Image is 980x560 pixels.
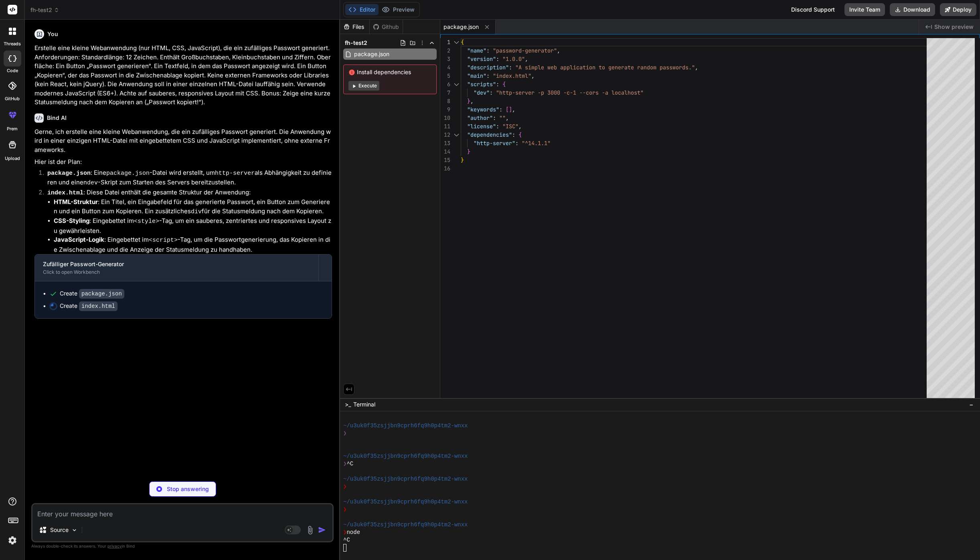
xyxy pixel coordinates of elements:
[79,301,117,311] code: index.html
[54,235,332,254] li: : Eingebettet im -Tag, um die Passwortgenerierung, das Kopieren in die Zwischenablage und die Anz...
[87,180,98,186] code: dev
[934,23,974,31] span: Show preview
[41,188,332,255] li: : Diese Datei enthält die gesamte Struktur der Anwendung:
[343,483,346,491] span: ❯
[440,89,450,97] div: 7
[134,218,159,225] code: <style>
[496,55,499,63] span: :
[106,170,150,177] code: package.json
[343,430,346,437] span: ❯
[486,47,490,54] span: :
[518,131,522,138] span: {
[467,148,470,155] span: }
[345,4,379,15] button: Editor
[440,105,450,114] div: 9
[506,106,509,113] span: [
[4,40,21,47] label: threads
[522,139,551,147] span: "^14.1.1"
[940,3,976,16] button: Deploy
[786,3,840,16] div: Discord Support
[467,47,486,54] span: "name"
[340,23,369,31] div: Files
[451,80,462,89] div: Click to collapse the range.
[54,236,104,243] strong: JavaScript-Logik
[474,139,515,147] span: "http-server"
[79,289,124,299] code: package.json
[346,529,360,536] span: node
[43,260,310,268] div: Zufälliger Passwort-Generator
[467,64,509,71] span: "description"
[30,6,59,14] span: fh-test2
[515,139,518,147] span: :
[499,114,506,121] span: ""
[343,529,346,536] span: ❯
[440,38,450,46] div: 1
[470,97,474,105] span: ,
[7,67,18,74] label: code
[512,106,515,113] span: ,
[379,4,418,15] button: Preview
[440,80,450,89] div: 6
[31,542,334,550] p: Always double-check its answers. Your in Bind
[844,3,885,16] button: Invite Team
[370,23,403,31] div: Github
[167,485,209,493] p: Stop answering
[5,95,20,102] label: GitHub
[440,63,450,72] div: 4
[486,72,490,79] span: :
[467,72,486,79] span: "main"
[499,106,502,113] span: :
[515,64,676,71] span: "A simple web application to generate random passw
[345,39,367,47] span: fh-test2
[343,521,468,529] span: ~/u3uk0f35zsjjbn9cprh6fq9h0p4tm2-wnxx
[5,155,20,162] label: Upload
[467,106,499,113] span: "keywords"
[353,400,375,408] span: Terminal
[440,46,450,55] div: 2
[47,170,91,177] code: package.json
[343,453,468,460] span: ~/u3uk0f35zsjjbn9cprh6fq9h0p4tm2-wnxx
[509,106,512,113] span: ]
[34,44,332,107] p: Erstelle eine kleine Webanwendung (nur HTML, CSS, JavaScript), die ein zufälliges Passwort generi...
[440,139,450,148] div: 13
[451,38,462,46] div: Click to collapse the range.
[35,255,318,281] button: Zufälliger Passwort-GeneratorClick to open Workbench
[343,475,468,483] span: ~/u3uk0f35zsjjbn9cprh6fq9h0p4tm2-wnxx
[467,55,496,63] span: "version"
[461,156,464,164] span: }
[41,168,332,188] li: : Eine -Datei wird erstellt, um als Abhängigkeit zu definieren und einen -Skript zum Starten des ...
[54,198,332,216] li: : Ein Titel, ein Eingabefeld für das generierte Passwort, ein Button zum Generieren und ein Butto...
[60,302,117,310] div: Create
[440,148,450,156] div: 14
[493,72,531,79] span: "index.html"
[440,114,450,122] div: 10
[467,97,470,105] span: }
[7,125,18,132] label: prem
[676,64,695,71] span: ords."
[345,400,351,408] span: >_
[34,158,332,167] p: Hier ist der Plan:
[440,55,450,63] div: 3
[54,216,332,235] li: : Eingebettet im -Tag, um ein sauberes, zentriertes und responsives Layout zu gewährleisten.
[496,81,499,88] span: :
[506,114,509,121] span: ,
[318,526,326,534] img: icon
[451,131,462,139] div: Click to collapse the range.
[440,122,450,131] div: 11
[518,123,522,130] span: ,
[343,506,346,514] span: ❯
[440,97,450,105] div: 8
[493,114,496,121] span: :
[54,217,89,224] strong: CSS-Styling
[509,64,512,71] span: :
[306,526,315,535] img: attachment
[467,81,496,88] span: "scripts"
[461,38,464,46] span: {
[502,81,506,88] span: {
[60,289,124,298] div: Create
[969,400,974,408] span: −
[353,49,390,59] span: package.json
[440,131,450,139] div: 12
[43,269,310,275] div: Click to open Workbench
[343,460,346,468] span: ❯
